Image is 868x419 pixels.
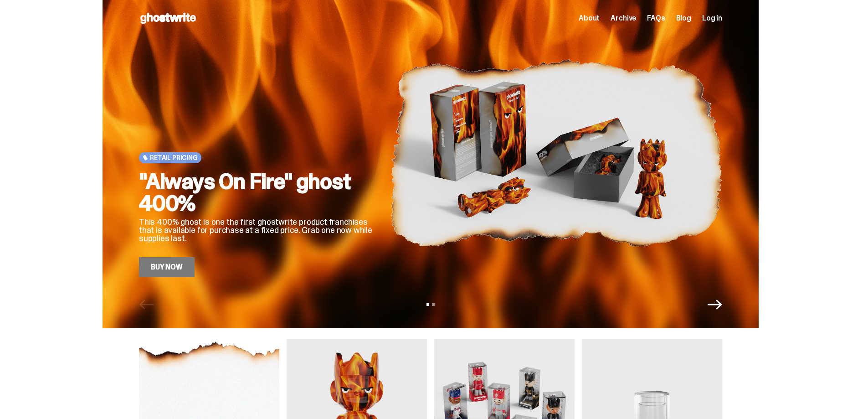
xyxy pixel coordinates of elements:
[579,15,600,22] a: About
[139,218,376,243] p: This 400% ghost is one the first ghostwrite product franchises that is available for purchase at ...
[432,303,435,306] button: View slide 2
[139,257,195,277] a: Buy Now
[139,171,376,214] h2: "Always On Fire" ghost 400%
[708,297,722,312] button: Next
[647,15,665,22] a: FAQs
[676,15,691,22] a: Blog
[702,15,722,22] a: Log in
[611,15,636,22] a: Archive
[390,28,722,277] img: "Always On Fire" ghost 400%
[150,154,198,161] span: Retail Pricing
[426,303,429,306] button: View slide 1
